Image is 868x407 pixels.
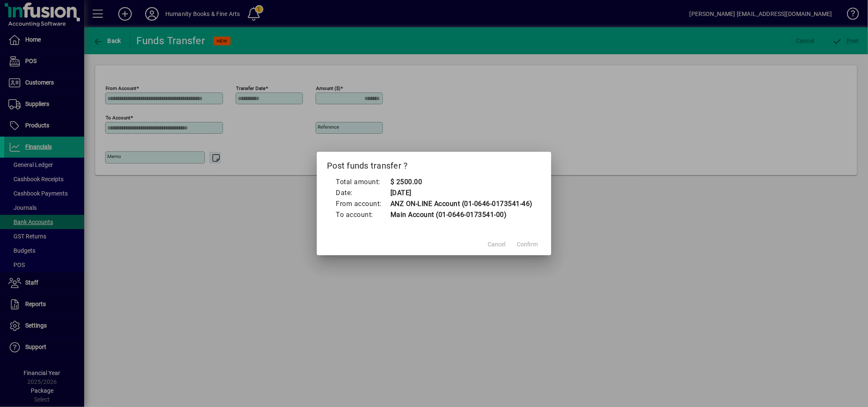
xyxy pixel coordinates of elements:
td: To account: [335,209,390,220]
td: $ 2500.00 [390,177,533,188]
h2: Post funds transfer ? [317,152,551,176]
td: Date: [335,188,390,198]
td: Total amount: [335,177,390,188]
td: Main Account (01-0646-0173541-00) [390,209,533,220]
td: ANZ ON-LINE Account (01-0646-0173541-46) [390,198,533,209]
td: From account: [335,198,390,209]
td: [DATE] [390,188,533,198]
